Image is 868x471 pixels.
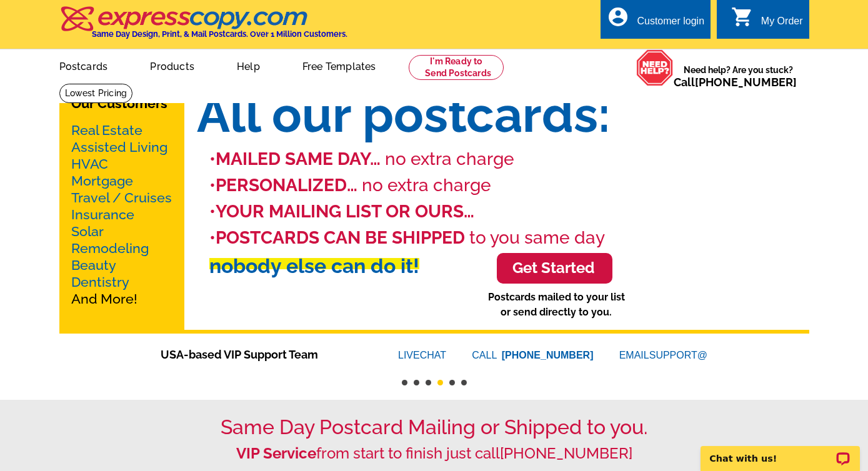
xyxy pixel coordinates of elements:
span: Call [674,76,797,89]
li: • [209,172,809,199]
li: • [209,199,809,225]
font: LIVE [398,350,420,360]
a: Solar [71,224,104,239]
span: no extra charge [362,175,491,196]
button: 4 of 6 [437,380,443,385]
a: Beauty [71,257,116,273]
a: Remodeling [71,240,149,256]
a: [PHONE_NUMBER] [500,444,632,462]
span: Need help? Are you stuck? [674,64,803,89]
p: And More! [71,122,172,307]
a: Products [130,51,214,80]
h1: Same Day Postcard Mailing or Shipped to you. [59,415,809,439]
span: USA-based VIP Support Team [161,346,361,363]
button: 1 of 6 [402,380,407,385]
a: Postcards [39,51,128,80]
span: no extra charge [385,149,514,169]
a: LIVECHAT [398,350,446,360]
h4: Same Day Design, Print, & Mail Postcards. Over 1 Million Customers. [92,29,347,39]
div: My Order [761,16,803,33]
span: nobody else can do it! [209,254,419,277]
h1: All our postcards: [184,85,809,144]
span: to you same day [469,227,605,248]
img: help [636,49,674,86]
li: • [209,146,809,172]
a: Real Estate [71,122,142,138]
b: MAILED SAME DAY… [216,149,381,169]
b: Our Customers [71,96,167,111]
font: CALL [472,348,499,363]
b: POSTCARDS CAN BE SHIPPED [216,227,465,248]
a: Insurance [71,207,134,222]
li: • [209,225,809,251]
iframe: LiveChat chat widget [692,432,868,471]
a: Assisted Living [71,139,167,155]
strong: VIP Service [236,444,316,462]
button: 5 of 6 [449,380,455,385]
b: PERSONALIZED… [216,175,357,196]
a: Travel / Cruises [71,190,172,206]
a: shopping_cart My Order [731,14,803,29]
a: [PHONE_NUMBER] [695,76,797,89]
a: HVAC [71,156,108,172]
b: YOUR MAILING LIST OR OURS… [216,201,474,222]
button: 2 of 6 [414,380,419,385]
a: [PHONE_NUMBER] [502,350,594,360]
h2: from start to finish just call [59,445,809,463]
a: Dentistry [71,274,129,290]
div: Customer login [637,16,704,33]
i: shopping_cart [731,6,754,28]
a: Help [217,51,280,80]
i: account_circle [607,6,629,28]
button: 6 of 6 [461,380,467,385]
a: Mortgage [71,173,133,189]
a: Free Templates [282,51,396,80]
a: EMAILSUPPORT@ [619,350,707,360]
a: account_circle Customer login [607,14,704,29]
p: Postcards mailed to your list or send directly to you. [488,290,625,320]
button: 3 of 6 [426,380,431,385]
a: Same Day Design, Print, & Mail Postcards. Over 1 Million Customers. [59,15,347,39]
font: SUPPORT@ [649,350,707,360]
